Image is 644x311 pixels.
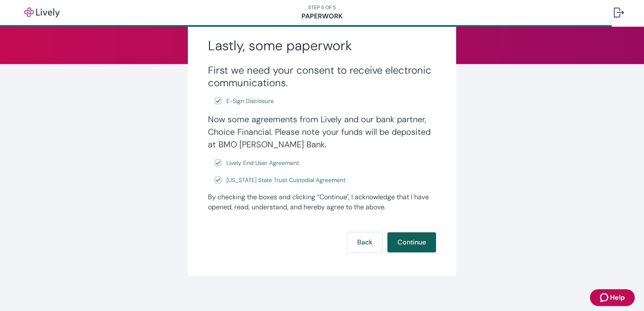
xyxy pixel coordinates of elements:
[226,176,345,185] span: [US_STATE] State Trust Custodial Agreement
[225,158,301,168] a: e-sign disclosure document
[225,96,275,106] a: e-sign disclosure document
[347,232,382,252] button: Back
[208,64,436,89] h3: First we need your consent to receive electronic communications.
[226,159,299,167] span: Lively End User Agreement
[208,37,436,54] h2: Lastly, some paperwork
[225,175,347,185] a: e-sign disclosure document
[18,8,65,18] img: Lively
[600,293,610,303] svg: Zendesk support icon
[610,293,625,303] span: Help
[226,97,274,105] span: E-Sign Disclosure
[590,289,635,306] button: Zendesk support iconHelp
[387,232,436,252] button: Continue
[208,192,436,212] div: By checking the boxes and clicking “Continue", I acknowledge that I have opened, read, understand...
[607,3,631,23] button: Log out
[208,113,436,151] h4: Now some agreements from Lively and our bank partner, Choice Financial. Please note your funds wi...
